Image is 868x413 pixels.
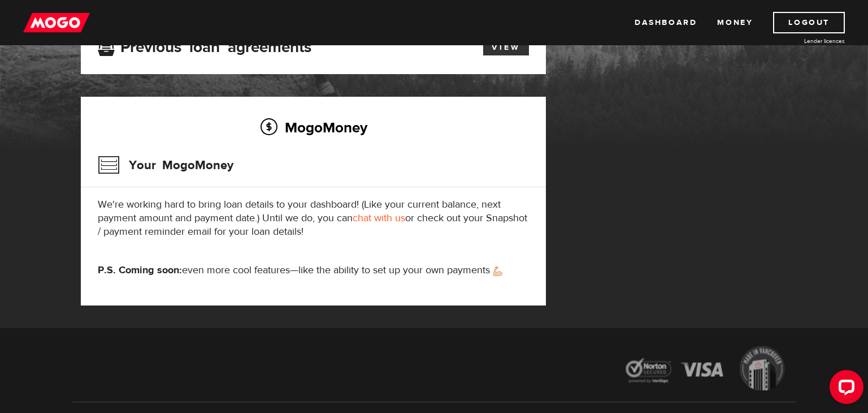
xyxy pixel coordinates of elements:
[98,150,233,180] h3: Your MogoMoney
[98,264,529,277] p: even more cool features—like the ability to set up your own payments
[483,40,529,55] a: View
[493,266,502,276] img: strong arm emoji
[635,12,697,33] a: Dashboard
[821,365,868,413] iframe: LiveChat chat widget
[98,115,529,139] h2: MogoMoney
[773,12,845,33] a: Logout
[615,338,796,402] img: legal-icons-92a2ffecb4d32d839781d1b4e4802d7b.png
[717,12,753,33] a: Money
[23,12,90,33] img: mogo_logo-11ee424be714fa7cbb0f0f49df9e16ec.png
[98,198,529,239] p: We're working hard to bring loan details to your dashboard! (Like your current balance, next paym...
[353,212,405,225] a: chat with us
[98,264,182,277] strong: P.S. Coming soon:
[760,37,845,45] a: Lender licences
[98,38,311,53] h3: Previous loan agreements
